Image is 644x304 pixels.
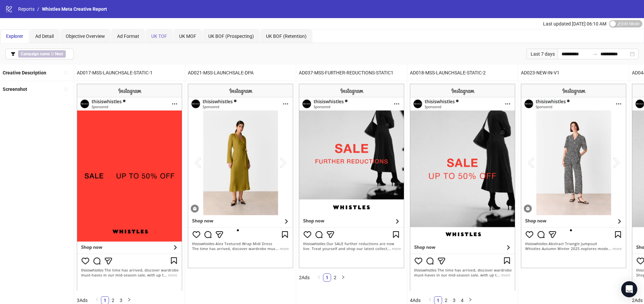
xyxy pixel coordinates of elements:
button: Campaign name ∋ Nest [5,49,74,59]
div: AD023-NEW-IN-V1 [518,65,629,81]
span: left [95,298,99,302]
span: to [592,51,598,57]
span: 2 Ads [632,298,643,303]
span: left [317,275,321,279]
img: Screenshot 6914377538331 [299,84,404,268]
a: 2 [331,274,339,281]
button: left [315,273,323,282]
span: UK BOF (Retention) [266,34,307,39]
span: ∋ [18,50,66,58]
div: Last 7 days [526,49,557,59]
div: AD037-MSS-FURTHER-REDUCTIONS-STATIC1 [296,65,407,81]
span: 3 Ads [77,298,88,303]
li: Previous Page [315,273,323,282]
a: Reports [17,5,36,13]
a: 4 [459,297,466,304]
span: filter [11,52,15,56]
a: 1 [323,274,331,281]
span: Whistles Meta Creative Report [42,6,107,12]
img: Screenshot 6911678056531 [188,84,293,268]
span: left [428,298,432,302]
span: 4 Ads [410,298,421,303]
div: AD021-MSS-LAUNCHSALE-DPA [185,65,296,81]
span: Explorer [6,34,23,39]
span: right [341,275,345,279]
span: Objective Overview [66,34,105,39]
span: Ad Detail [35,34,54,39]
img: Screenshot 6911679367931 [410,84,515,291]
b: Creative Description [3,70,46,75]
a: 1 [101,297,109,304]
li: Next Page [339,273,347,282]
a: 1 [434,297,442,304]
span: UK TOF [151,34,167,39]
span: Ad Format [117,34,139,39]
span: right [468,298,472,302]
span: 2 Ads [299,275,310,280]
li: / [37,5,39,13]
div: AD017-MSS-LAUNCHSALE-STATIC-1 [74,65,185,81]
li: 2 [331,273,339,282]
button: right [339,273,347,282]
a: 3 [450,297,458,304]
li: 1 [323,273,331,282]
div: AD018-MSS-LAUNCHSALE-STATIC-2 [407,65,518,81]
img: Screenshot 6911645948131 [521,84,626,268]
b: Screenshot [3,86,27,92]
div: Open Intercom Messenger [621,281,637,297]
span: UK MOF [179,34,196,39]
a: 2 [109,297,117,304]
span: right [127,298,131,302]
img: Screenshot 6911679704531 [77,84,182,291]
span: sort-ascending [63,70,68,75]
span: Last updated [DATE] 06:10 AM [543,21,606,26]
b: Nest [55,52,63,56]
span: swap-right [592,51,598,57]
span: sort-ascending [63,87,68,92]
a: 2 [442,297,450,304]
span: UK BOF (Prospecting) [208,34,254,39]
b: Campaign name [21,52,50,56]
a: 3 [117,297,125,304]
